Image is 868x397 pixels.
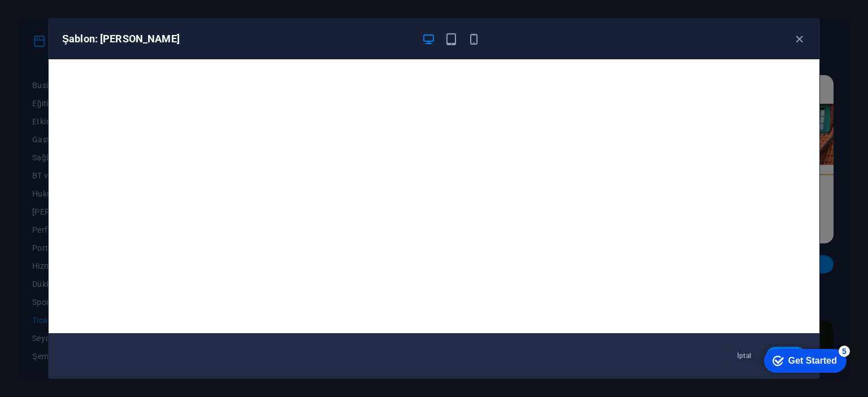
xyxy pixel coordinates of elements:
h6: Şablon: [PERSON_NAME] [62,32,413,46]
div: Get Started [33,12,82,23]
div: Get Started 5 items remaining, 0% complete [9,6,92,29]
button: İptal [724,347,764,365]
div: 5 [84,2,95,14]
span: İptal [734,351,755,360]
